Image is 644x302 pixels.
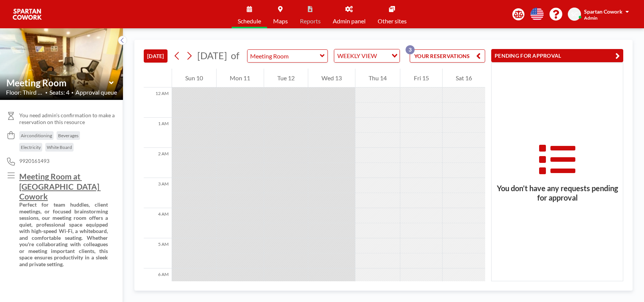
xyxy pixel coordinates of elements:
span: Other sites [378,18,407,24]
span: White Board [47,144,72,150]
h3: You don’t have any requests pending for approval [492,184,623,202]
span: Reports [300,18,321,24]
span: Maps [273,18,288,24]
strong: Perfect for team huddles, client meetings, or focused brainstorming sessions, our meeting room of... [19,201,109,267]
span: 9920161493 [19,158,49,164]
span: Spartan Cowork [584,8,622,15]
div: 4 AM [144,208,172,238]
img: organization-logo [12,7,42,22]
span: Floor: Third Flo... [6,89,43,96]
span: SC [571,11,578,18]
input: Search for option [379,51,387,61]
input: Meeting Room [247,50,320,62]
span: Seats: 4 [49,89,69,96]
span: [DATE] [197,50,227,61]
div: Sat 16 [443,69,485,87]
span: Admin [584,15,598,21]
span: • [71,90,74,95]
span: WEEKLY VIEW [336,51,378,61]
div: 5 AM [144,238,172,268]
span: Approval queue [75,89,117,96]
span: Admin panel [333,18,366,24]
div: Mon 11 [217,69,263,87]
div: Thu 14 [355,69,400,87]
div: Sun 10 [172,69,216,87]
u: Meeting Room at [GEOGRAPHIC_DATA] Cowork [19,172,101,201]
span: • [45,90,48,95]
div: Fri 15 [400,69,442,87]
span: Electricity [21,144,41,150]
div: Wed 13 [308,69,355,87]
span: You need admin's confirmation to make a reservation on this resource [19,112,117,125]
span: Schedule [238,18,261,24]
button: [DATE] [144,49,168,63]
p: 3 [406,45,415,54]
button: PENDING FOR APPROVAL [491,49,623,62]
div: 3 AM [144,178,172,208]
span: Airconditioning [21,133,52,138]
div: Search for option [334,49,400,62]
div: Tue 12 [264,69,308,87]
span: Beverages [58,133,78,138]
div: 1 AM [144,118,172,148]
div: 12 AM [144,87,172,118]
button: YOUR RESERVATIONS3 [410,49,485,63]
div: 2 AM [144,148,172,178]
div: 6 AM [144,268,172,299]
span: of [231,50,239,61]
input: Meeting Room [6,77,109,88]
